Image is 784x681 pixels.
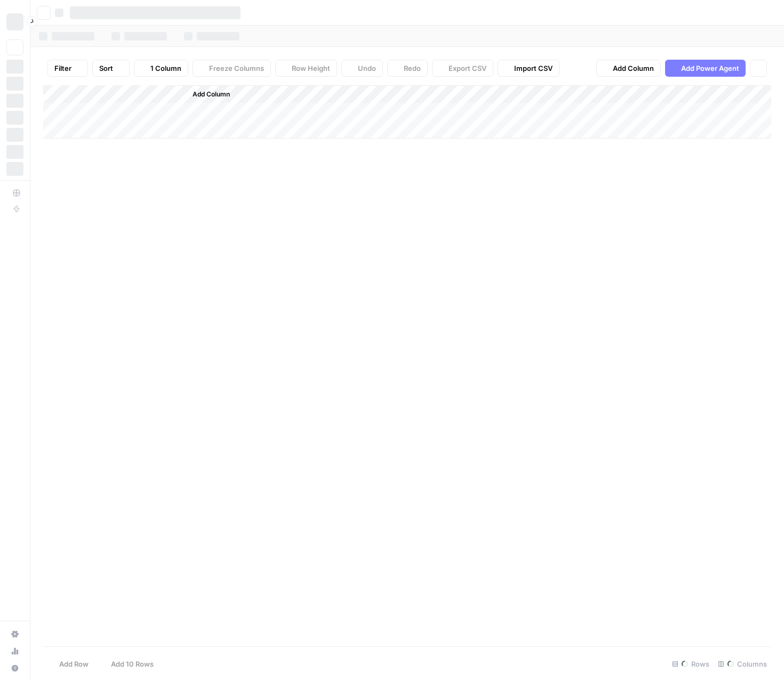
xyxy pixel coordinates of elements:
[193,90,230,99] span: Add Column
[498,60,559,77] button: Import CSV
[596,60,661,77] button: Add Column
[275,60,337,77] button: Row Height
[111,659,154,669] span: Add 10 Rows
[54,63,71,74] span: Filter
[193,60,271,77] button: Freeze Columns
[387,60,428,77] button: Redo
[404,63,421,74] span: Redo
[209,63,264,74] span: Freeze Columns
[179,87,234,101] button: Add Column
[432,60,493,77] button: Export CSV
[95,655,160,672] button: Add 10 Rows
[59,659,89,669] span: Add Row
[150,63,181,74] span: 1 Column
[668,655,714,672] div: Rows
[134,60,188,77] button: 1 Column
[714,655,771,672] div: Columns
[514,63,553,74] span: Import CSV
[6,643,23,660] a: Usage
[341,60,383,77] button: Undo
[6,660,23,677] button: Help + Support
[358,63,376,74] span: Undo
[449,63,486,74] span: Export CSV
[47,60,88,77] button: Filter
[6,626,23,643] a: Settings
[99,63,113,74] span: Sort
[681,63,739,74] span: Add Power Agent
[292,63,330,74] span: Row Height
[92,60,130,77] button: Sort
[43,655,95,672] button: Add Row
[665,60,746,77] button: Add Power Agent
[613,63,654,74] span: Add Column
